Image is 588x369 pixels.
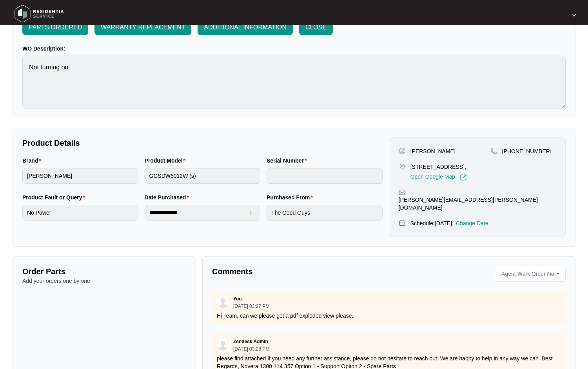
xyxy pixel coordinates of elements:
[145,157,189,165] label: Product Model
[233,338,268,345] p: Zendesk Admin
[410,219,452,227] p: Schedule: [DATE]
[233,304,269,309] p: [DATE] 03:27 PM
[233,296,242,302] p: You
[217,312,561,320] p: Hi Team, can we please get a pdf exploded view please.
[299,20,333,35] button: CLOSE
[233,347,269,351] p: [DATE] 03:28 PM
[22,205,138,221] input: Product Fault or Query
[22,45,566,52] p: WO Description:
[22,56,566,109] textarea: Not turning on
[22,194,88,201] label: Product Fault or Query
[267,157,310,165] label: Serial Number
[22,277,186,285] p: Add your orders one by one
[12,2,67,25] img: residentia service logo
[498,268,555,280] span: Agent Work Order No.
[490,147,497,154] img: map-pin
[22,266,186,277] p: Order Parts
[149,208,249,217] input: Date Purchased
[399,163,406,170] img: map-pin
[204,23,287,32] span: ADDITIONAL INFORMATION
[267,205,383,221] input: Purchased From
[29,23,82,32] span: PARTS ORDERED
[217,339,229,351] img: user.svg
[22,20,88,35] button: PARTS ORDERED
[101,23,185,32] span: WARRANTY REPLACEMENT
[94,20,191,35] button: WARRANTY REPLACEMENT
[557,268,562,280] p: -
[456,219,488,227] p: Change Date
[305,23,327,32] span: CLOSE
[399,189,406,196] img: map-pin
[22,137,383,148] p: Product Details
[267,194,316,201] label: Purchased From
[502,147,552,155] p: [PHONE_NUMBER]
[410,174,467,181] a: Open Google Map
[217,296,229,308] img: user.svg
[399,219,406,226] img: map-pin
[410,147,456,155] p: [PERSON_NAME]
[410,163,467,171] p: [STREET_ADDRESS],
[22,168,138,184] input: Brand
[198,20,293,35] button: ADDITIONAL INFORMATION
[212,266,383,277] p: Comments
[22,157,44,165] label: Brand
[572,13,576,17] img: dropdown arrow
[145,168,261,184] input: Product Model
[399,196,556,212] p: [PERSON_NAME][EMAIL_ADDRESS][PERSON_NAME][DOMAIN_NAME]
[460,174,467,181] img: Link-External
[267,168,383,184] input: Serial Number
[399,147,406,154] img: user-pin
[145,194,192,201] label: Date Purchased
